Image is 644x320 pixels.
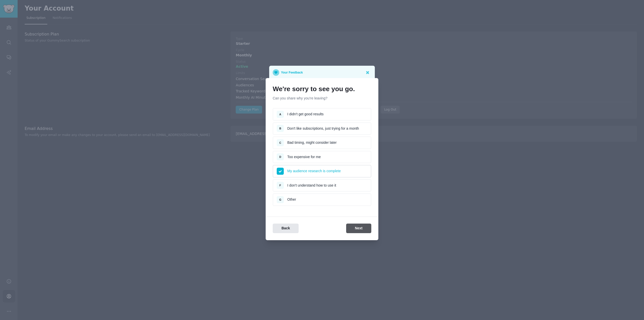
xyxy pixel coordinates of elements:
[273,224,299,233] button: Back
[273,96,371,101] p: Can you share why you're leaving?
[279,184,281,187] span: F
[279,155,281,158] span: D
[279,198,281,201] span: G
[281,69,303,76] p: Your Feedback
[273,85,371,93] h1: We're sorry to see you go.
[279,113,281,116] span: A
[346,224,371,233] button: Next
[279,141,281,144] span: C
[279,127,281,130] span: B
